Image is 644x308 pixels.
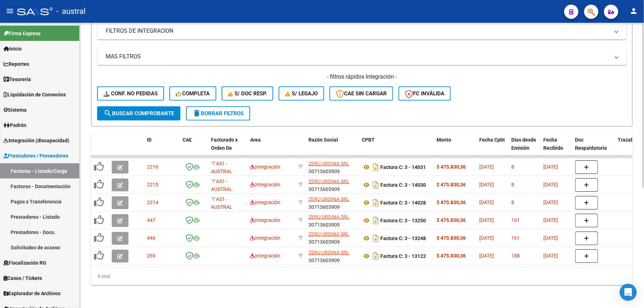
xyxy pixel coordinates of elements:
[398,86,451,101] button: FC Inválida
[380,182,426,188] strong: Factura C: 3 - 14030
[479,217,494,223] span: [DATE]
[106,53,609,60] mat-panel-title: MAS FILTROS
[6,7,14,15] mat-icon: menu
[543,182,558,187] span: [DATE]
[147,217,155,223] span: 447
[308,160,356,175] div: 30713603909
[4,290,60,297] span: Explorador de Archivos
[511,253,520,259] span: 188
[308,161,349,166] span: ZERU URDINA SRL
[371,233,380,244] i: Descargar documento
[508,132,540,164] datatable-header-cell: Días desde Emisión
[250,200,280,205] span: Integración
[97,48,627,65] mat-expansion-panel-header: MAS FILTROS
[308,214,349,220] span: ZERU URDINA SRL
[306,132,359,164] datatable-header-cell: Razón Social
[228,90,267,97] span: S/ Doc Resp.
[308,231,349,237] span: ZERU URDINA SRL
[4,106,27,114] span: Sistema
[211,179,240,201] span: AS1 - AUSTRAL SALUD RNAS
[572,132,615,164] datatable-header-cell: Doc Respaldatoria
[437,200,466,205] strong: $ 475.830,36
[336,90,387,97] span: CAE SIN CARGAR
[405,90,444,97] span: FC Inválida
[308,196,349,202] span: ZERU URDINA SRL
[479,235,494,241] span: [DATE]
[211,137,238,151] span: Facturado x Orden De
[97,22,627,39] mat-expansion-panel-header: FILTROS DE INTEGRACION
[371,197,380,208] i: Descargar documento
[543,164,558,170] span: [DATE]
[4,121,26,129] span: Padrón
[4,91,66,99] span: Liquidación de Convenios
[476,132,508,164] datatable-header-cell: Fecha Cpbt
[183,137,192,143] span: CAE
[147,137,152,143] span: ID
[543,200,558,205] span: [DATE]
[380,253,426,259] strong: Factura C: 3 - 13122
[308,231,356,246] div: 30713603909
[250,253,280,259] span: Integración
[540,132,572,164] datatable-header-cell: Fecha Recibido
[192,109,201,117] mat-icon: delete
[97,73,627,81] h4: - filtros rápidos Integración -
[250,217,280,223] span: Integración
[4,30,41,37] span: Firma Express
[4,259,46,267] span: Fiscalización RG
[97,106,180,121] button: Buscar Comprobante
[250,235,280,241] span: Integración
[192,110,244,117] span: Borrar Filtros
[380,164,426,170] strong: Factura C: 3 - 14031
[620,284,637,301] div: Open Intercom Messenger
[147,253,155,259] span: 269
[434,132,476,164] datatable-header-cell: Monto
[479,137,505,143] span: Fecha Cpbt
[437,235,466,241] strong: $ 475.830,36
[543,217,558,223] span: [DATE]
[511,235,520,241] span: 161
[56,4,85,19] span: - austral
[437,164,466,170] strong: $ 475.830,36
[4,137,69,144] span: Integración (discapacidad)
[511,217,520,223] span: 161
[511,182,514,187] span: 8
[222,86,274,101] button: S/ Doc Resp.
[104,110,174,117] span: Buscar Comprobante
[4,152,68,160] span: Prestadores / Proveedores
[437,253,466,259] strong: $ 475.830,36
[211,161,240,183] span: AS1 - AUSTRAL SALUD RNAS
[4,60,29,68] span: Reportes
[630,7,638,15] mat-icon: person
[437,137,451,143] span: Monto
[247,132,295,164] datatable-header-cell: Area
[479,200,494,205] span: [DATE]
[479,164,494,170] span: [DATE]
[4,274,42,282] span: Casos / Tickets
[208,132,247,164] datatable-header-cell: Facturado x Orden De
[91,267,633,285] div: 6 total
[169,86,216,101] button: Completa
[180,132,208,164] datatable-header-cell: CAE
[371,250,380,262] i: Descargar documento
[575,137,607,151] span: Doc Respaldatoria
[104,109,112,117] mat-icon: search
[437,217,466,223] strong: $ 475.830,36
[308,213,356,228] div: 30713603909
[543,235,558,241] span: [DATE]
[543,253,558,259] span: [DATE]
[511,200,514,205] span: 8
[147,235,155,241] span: 446
[308,249,356,264] div: 30713603909
[147,200,158,205] span: 2214
[308,137,338,143] span: Razón Social
[380,218,426,223] strong: Factura C: 3 - 13250
[97,86,164,101] button: Conf. no pedidas
[479,182,494,187] span: [DATE]
[250,164,280,170] span: Integración
[308,177,356,192] div: 30713603909
[359,132,434,164] datatable-header-cell: CPBT
[4,75,31,83] span: Tesorería
[371,215,380,226] i: Descargar documento
[371,179,380,191] i: Descargar documento
[308,179,349,184] span: ZERU URDINA SRL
